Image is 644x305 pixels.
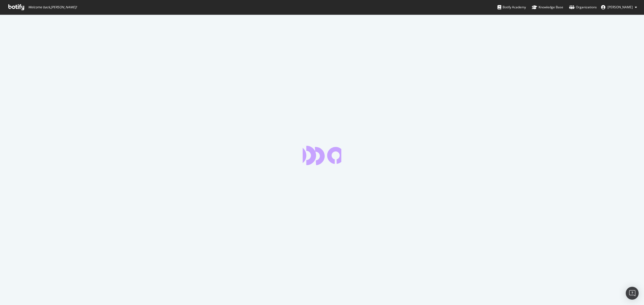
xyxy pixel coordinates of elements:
[626,287,639,300] div: Open Intercom Messenger
[303,146,341,165] div: animation
[28,5,77,9] span: Welcome back, [PERSON_NAME] !
[608,5,633,9] span: Richard Hanrahan
[569,5,597,10] div: Organizations
[597,3,641,12] button: [PERSON_NAME]
[532,5,563,10] div: Knowledge Base
[497,5,526,10] div: Botify Academy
